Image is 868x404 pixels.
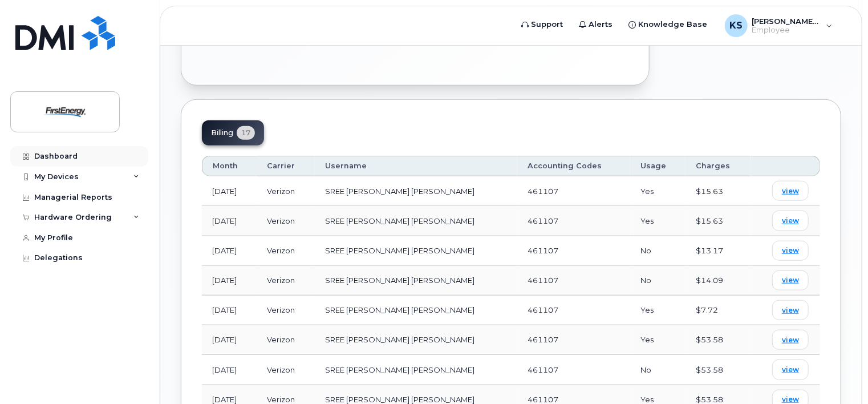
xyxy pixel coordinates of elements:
[772,241,809,261] a: view
[630,266,686,296] td: No
[257,156,315,176] th: Carrier
[202,236,257,266] td: [DATE]
[528,187,558,196] span: 461107
[315,156,517,176] th: Username
[202,156,257,176] th: Month
[696,365,740,375] div: $53.58
[717,14,841,37] div: Kadiyala, Sree Surya Teja
[818,354,859,395] iframe: Messenger Launcher
[696,334,740,345] div: $53.58
[528,246,558,255] span: 461107
[257,325,315,355] td: Verizon
[532,19,563,30] span: Support
[772,330,809,350] a: view
[696,245,740,256] div: $13.17
[782,216,799,226] span: view
[202,206,257,236] td: [DATE]
[782,245,799,256] span: view
[315,176,517,206] td: SREE [PERSON_NAME] [PERSON_NAME]
[589,19,613,30] span: Alerts
[772,300,809,320] a: view
[772,181,809,201] a: view
[528,216,558,225] span: 461107
[514,13,571,36] a: Support
[782,275,799,285] span: view
[202,355,257,385] td: [DATE]
[202,325,257,355] td: [DATE]
[752,17,821,26] span: [PERSON_NAME] [PERSON_NAME]
[630,176,686,206] td: Yes
[528,365,558,374] span: 461107
[782,335,799,345] span: view
[528,395,558,404] span: 461107
[621,13,716,36] a: Knowledge Base
[257,206,315,236] td: Verizon
[772,211,809,231] a: view
[315,296,517,325] td: SREE [PERSON_NAME] [PERSON_NAME]
[517,156,630,176] th: Accounting Codes
[772,270,809,290] a: view
[630,355,686,385] td: No
[202,266,257,296] td: [DATE]
[630,236,686,266] td: No
[571,13,621,36] a: Alerts
[257,176,315,206] td: Verizon
[752,26,821,35] span: Employee
[315,355,517,385] td: SREE [PERSON_NAME] [PERSON_NAME]
[202,176,257,206] td: [DATE]
[202,296,257,325] td: [DATE]
[528,276,558,285] span: 461107
[257,236,315,266] td: Verizon
[315,325,517,355] td: SREE [PERSON_NAME] [PERSON_NAME]
[630,325,686,355] td: Yes
[639,19,708,30] span: Knowledge Base
[528,305,558,314] span: 461107
[315,266,517,296] td: SREE [PERSON_NAME] [PERSON_NAME]
[630,296,686,325] td: Yes
[630,156,686,176] th: Usage
[696,305,740,316] div: $7.72
[696,216,740,227] div: $15.63
[729,19,743,33] span: KS
[257,355,315,385] td: Verizon
[772,359,809,379] a: view
[257,296,315,325] td: Verizon
[257,266,315,296] td: Verizon
[315,206,517,236] td: SREE [PERSON_NAME] [PERSON_NAME]
[782,365,799,375] span: view
[696,186,740,197] div: $15.63
[315,236,517,266] td: SREE [PERSON_NAME] [PERSON_NAME]
[630,206,686,236] td: Yes
[782,305,799,316] span: view
[686,156,751,176] th: Charges
[782,186,799,196] span: view
[528,335,558,344] span: 461107
[696,275,740,286] div: $14.09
